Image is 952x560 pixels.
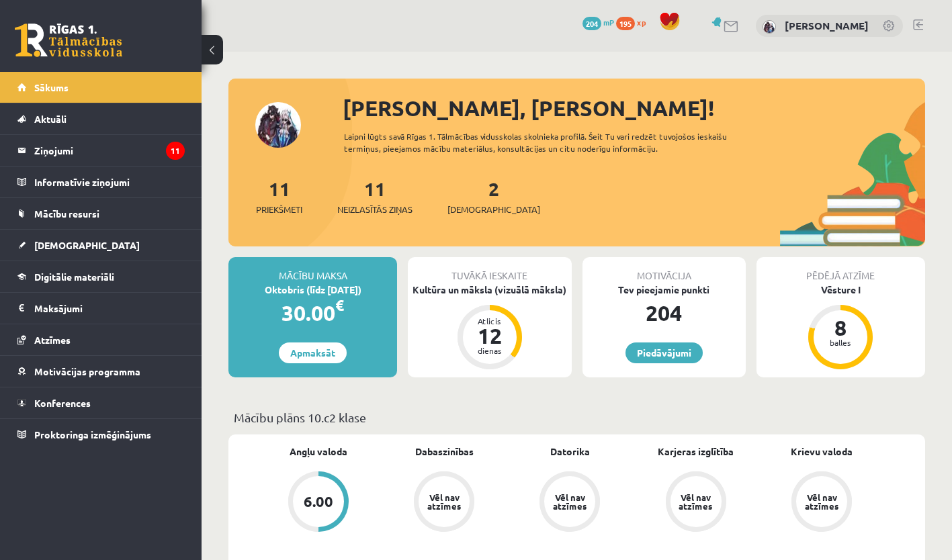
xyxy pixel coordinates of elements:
[17,293,185,324] a: Maksājumi
[337,177,413,216] a: 11Neizlasītās ziņas
[550,445,590,459] a: Datorika
[633,471,759,534] a: Vēl nav atzīmes
[791,445,853,459] a: Krievu valoda
[381,471,507,534] a: Vēl nav atzīmes
[34,365,140,377] span: Motivācijas programma
[335,295,344,315] span: €
[415,445,474,459] a: Dabaszinības
[17,103,185,134] a: Aktuāli
[658,445,734,459] a: Karjeras izglītība
[228,257,397,283] div: Mācību maksa
[234,408,920,426] p: Mācību plāns 10.c2 klase
[256,203,302,216] span: Priekšmeti
[34,428,151,440] span: Proktoringa izmēģinājums
[470,317,510,325] div: Atlicis
[34,113,67,125] span: Aktuāli
[756,283,925,297] div: Vēsture I
[470,346,510,355] div: dienas
[228,297,397,329] div: 30.00
[447,203,540,216] span: [DEMOGRAPHIC_DATA]
[408,283,571,371] a: Kultūra un māksla (vizuālā māksla) Atlicis 12 dienas
[343,92,925,124] div: [PERSON_NAME], [PERSON_NAME]!
[582,297,746,329] div: 204
[255,471,381,534] a: 6.00
[228,283,397,297] div: Oktobris (līdz [DATE])
[803,493,840,510] div: Vēl nav atzīmes
[677,493,715,510] div: Vēl nav atzīmes
[290,445,347,459] a: Angļu valoda
[763,20,776,34] img: Anastasija Midlbruka
[337,203,413,216] span: Neizlasītās ziņas
[34,271,114,283] span: Digitālie materiāli
[785,19,869,32] a: [PERSON_NAME]
[756,283,925,371] a: Vēsture I 8 balles
[582,257,746,283] div: Motivācija
[34,239,140,251] span: [DEMOGRAPHIC_DATA]
[34,397,91,409] span: Konferences
[17,167,185,197] a: Informatīvie ziņojumi
[34,81,69,93] span: Sākums
[34,293,185,324] legend: Maksājumi
[17,387,185,418] a: Konferences
[616,17,652,28] a: 195 xp
[17,356,185,387] a: Motivācijas programma
[17,198,185,229] a: Mācību resursi
[625,342,703,363] a: Piedāvājumi
[17,230,185,261] a: [DEMOGRAPHIC_DATA]
[344,130,762,154] div: Laipni lūgts savā Rīgas 1. Tālmācības vidusskolas skolnieka profilā. Šeit Tu vari redzēt tuvojošo...
[582,17,614,28] a: 204 mP
[166,142,185,160] i: 11
[637,17,646,28] span: xp
[507,471,633,534] a: Vēl nav atzīmes
[447,177,540,216] a: 2[DEMOGRAPHIC_DATA]
[17,135,185,166] a: Ziņojumi11
[34,167,185,197] legend: Informatīvie ziņojumi
[425,493,463,510] div: Vēl nav atzīmes
[34,207,99,220] span: Mācību resursi
[34,135,185,166] legend: Ziņojumi
[256,177,302,216] a: 11Priekšmeti
[603,17,614,28] span: mP
[15,24,122,57] a: Rīgas 1. Tālmācības vidusskola
[17,419,185,450] a: Proktoringa izmēģinājums
[34,334,71,346] span: Atzīmes
[279,342,347,363] a: Apmaksāt
[756,257,925,283] div: Pēdējā atzīme
[17,261,185,292] a: Digitālie materiāli
[759,471,885,534] a: Vēl nav atzīmes
[470,325,510,346] div: 12
[820,317,861,338] div: 8
[408,283,571,297] div: Kultūra un māksla (vizuālā māksla)
[17,324,185,355] a: Atzīmes
[17,72,185,103] a: Sākums
[551,493,589,510] div: Vēl nav atzīmes
[582,17,601,30] span: 204
[304,494,333,509] div: 6.00
[408,257,571,283] div: Tuvākā ieskaite
[616,17,635,30] span: 195
[582,283,746,297] div: Tev pieejamie punkti
[820,338,861,346] div: balles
